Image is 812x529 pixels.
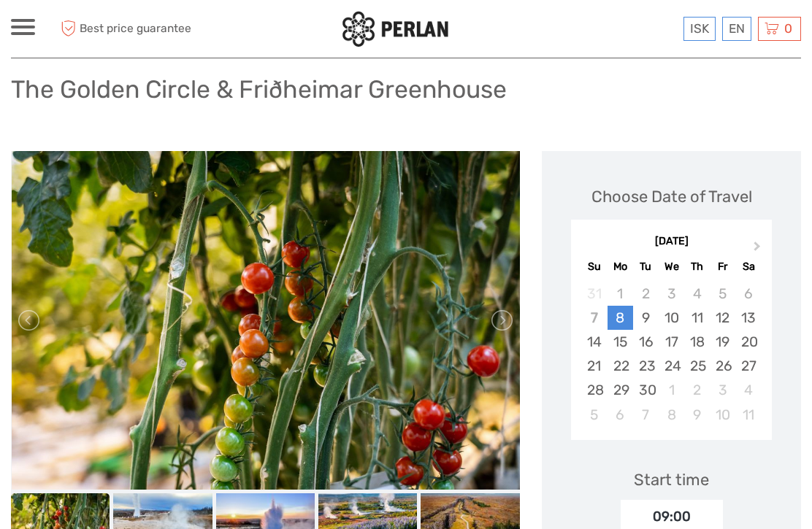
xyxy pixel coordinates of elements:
h1: The Golden Circle & Friðheimar Greenhouse [11,74,507,104]
div: Choose Friday, September 12th, 2025 [710,306,735,330]
div: Choose Saturday, September 20th, 2025 [735,330,761,354]
div: Choose Monday, September 29th, 2025 [608,378,633,402]
p: We're away right now. Please check back later! [20,26,165,37]
div: Choose Tuesday, September 23rd, 2025 [633,354,659,378]
span: Best price guarantee [57,17,209,41]
div: Mo [608,257,633,277]
div: Sa [735,257,761,277]
div: Choose Friday, September 26th, 2025 [710,354,735,378]
div: Choose Friday, October 10th, 2025 [710,403,735,427]
div: Choose Sunday, September 21st, 2025 [581,354,607,378]
div: Choose Friday, September 19th, 2025 [710,330,735,354]
span: 0 [782,21,794,36]
div: Choose Wednesday, October 8th, 2025 [659,403,684,427]
div: Choose Wednesday, September 10th, 2025 [659,306,684,330]
div: Choose Saturday, October 4th, 2025 [735,378,761,402]
div: Choose Thursday, October 2nd, 2025 [684,378,710,402]
div: Choose Wednesday, September 24th, 2025 [659,354,684,378]
div: Choose Wednesday, October 1st, 2025 [659,378,684,402]
img: 288-6a22670a-0f57-43d8-a107-52fbc9b92f2c_logo_small.jpg [342,11,448,47]
div: Not available Sunday, September 7th, 2025 [581,306,607,330]
div: Choose Saturday, September 13th, 2025 [735,306,761,330]
div: Choose Thursday, September 25th, 2025 [684,354,710,378]
div: Start time [634,468,709,491]
span: ISK [690,21,709,36]
div: Choose Thursday, September 18th, 2025 [684,330,710,354]
div: Not available Friday, September 5th, 2025 [710,282,735,306]
div: Choose Monday, September 8th, 2025 [608,306,633,330]
div: Choose Tuesday, September 16th, 2025 [633,330,659,354]
div: Choose Thursday, September 11th, 2025 [684,306,710,330]
div: Choose Tuesday, September 9th, 2025 [633,306,659,330]
div: Not available Wednesday, September 3rd, 2025 [659,282,684,306]
div: We [659,257,684,277]
div: month 2025-09 [575,282,767,427]
div: Choose Sunday, October 5th, 2025 [581,403,607,427]
div: Choose Saturday, September 27th, 2025 [735,354,761,378]
button: Next Month [747,238,770,261]
div: Not available Monday, September 1st, 2025 [608,282,633,306]
div: Choose Monday, September 15th, 2025 [608,330,633,354]
button: Open LiveChat chat widget [168,23,185,40]
div: Not available Sunday, August 31st, 2025 [581,282,607,306]
div: Not available Tuesday, September 2nd, 2025 [633,282,659,306]
div: Choose Date of Travel [591,185,752,208]
div: Choose Tuesday, October 7th, 2025 [633,403,659,427]
div: Not available Saturday, September 6th, 2025 [735,282,761,306]
div: Fr [710,257,735,277]
div: Su [581,257,607,277]
div: Choose Thursday, October 9th, 2025 [684,403,710,427]
div: Choose Monday, September 22nd, 2025 [608,354,633,378]
div: Not available Thursday, September 4th, 2025 [684,282,710,306]
div: Choose Friday, October 3rd, 2025 [710,378,735,402]
div: Choose Tuesday, September 30th, 2025 [633,378,659,402]
img: f0f1ebe6bbfc4dc29b7bdf354b9fd9c8_main_slider.jpg [12,151,520,490]
div: [DATE] [571,234,772,250]
div: Tu [633,257,659,277]
div: EN [722,17,751,41]
div: Choose Sunday, September 14th, 2025 [581,330,607,354]
div: Choose Wednesday, September 17th, 2025 [659,330,684,354]
div: Choose Saturday, October 11th, 2025 [735,403,761,427]
div: Choose Monday, October 6th, 2025 [608,403,633,427]
div: Choose Sunday, September 28th, 2025 [581,378,607,402]
div: Th [684,257,710,277]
